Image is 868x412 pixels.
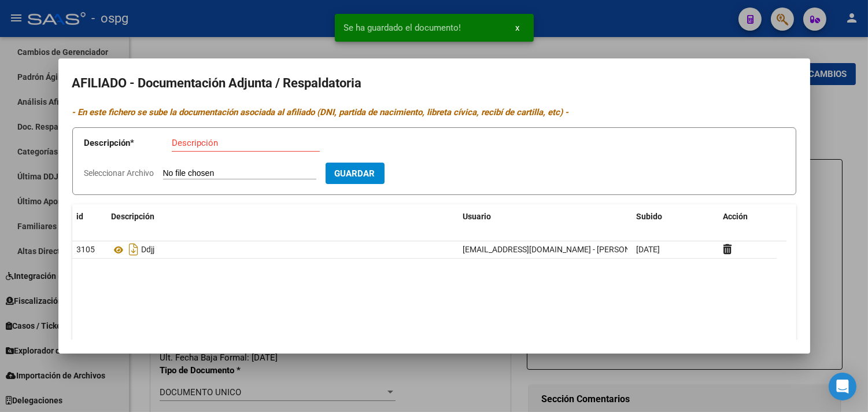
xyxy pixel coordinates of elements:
[77,212,84,221] span: id
[344,22,461,34] span: Se ha guardado el documento!
[637,245,660,254] span: [DATE]
[77,245,95,254] span: 3105
[463,212,492,221] span: Usuario
[72,107,569,117] i: - En este fichero se sube la documentación asociada al afiliado (DNI, partida de nacimiento, libr...
[459,204,632,229] datatable-header-cell: Usuario
[84,168,154,178] span: Seleccionar Archivo
[107,204,459,229] datatable-header-cell: Descripción
[829,373,856,400] div: Open Intercom Messenger
[723,212,748,221] span: Acción
[142,245,155,255] span: Ddjj
[72,204,107,229] datatable-header-cell: id
[84,137,172,150] p: Descripción
[719,204,777,229] datatable-header-cell: Acción
[127,240,142,259] i: Descargar documento
[516,23,520,33] span: x
[463,245,659,254] span: [EMAIL_ADDRESS][DOMAIN_NAME] - [PERSON_NAME]
[637,212,663,221] span: Subido
[112,212,155,221] span: Descripción
[632,204,719,229] datatable-header-cell: Subido
[72,72,796,94] h2: AFILIADO - Documentación Adjunta / Respaldatoria
[507,17,529,38] button: x
[335,168,375,179] span: Guardar
[326,163,385,184] button: Guardar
